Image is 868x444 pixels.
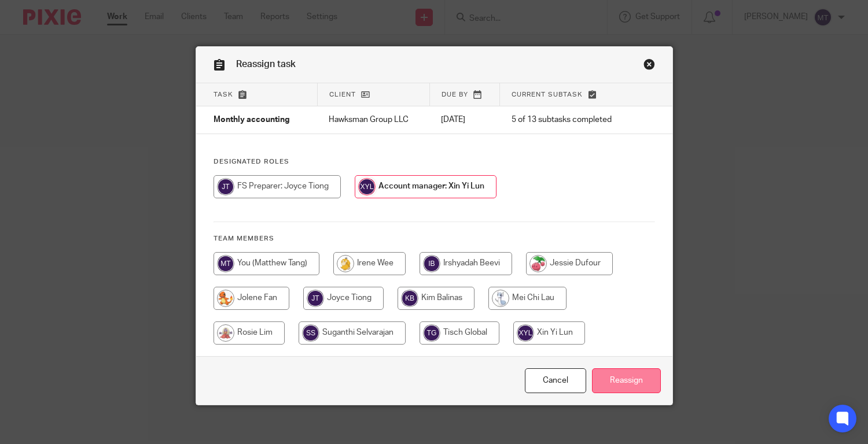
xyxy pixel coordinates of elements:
[236,60,296,69] span: Reassign task
[214,234,655,243] h4: Team members
[592,368,661,393] input: Reassign
[500,106,634,134] td: 5 of 13 subtasks completed
[512,91,583,98] span: Current subtask
[441,114,488,125] p: [DATE]
[214,157,655,166] h4: Designated Roles
[329,114,418,125] p: Hawksman Group LLC
[525,368,586,393] a: Close this dialog window
[214,116,290,124] span: Monthly accounting
[214,91,233,98] span: Task
[329,91,356,98] span: Client
[442,91,468,98] span: Due by
[643,58,655,74] a: Close this dialog window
